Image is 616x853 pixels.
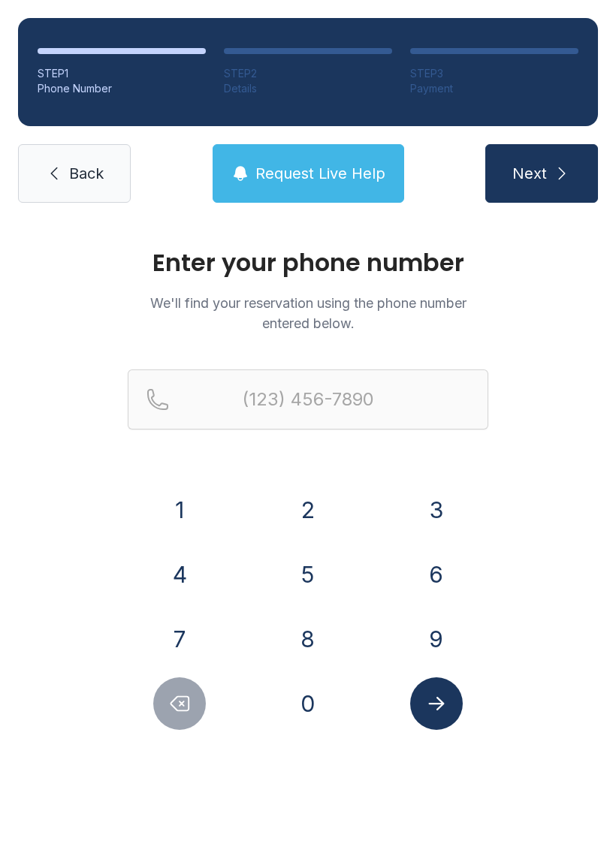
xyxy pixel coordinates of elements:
[410,548,463,601] button: 6
[153,484,206,536] button: 1
[69,163,104,184] span: Back
[282,613,334,665] button: 8
[153,677,206,730] button: Delete number
[282,484,334,536] button: 2
[128,369,488,430] input: Reservation phone number
[224,66,392,81] div: STEP 2
[512,163,547,184] span: Next
[128,251,488,275] h1: Enter your phone number
[38,66,206,81] div: STEP 1
[128,293,488,333] p: We'll find your reservation using the phone number entered below.
[255,163,385,184] span: Request Live Help
[38,81,206,96] div: Phone Number
[410,677,463,730] button: Submit lookup form
[410,81,578,96] div: Payment
[410,484,463,536] button: 3
[410,613,463,665] button: 9
[153,613,206,665] button: 7
[282,548,334,601] button: 5
[153,548,206,601] button: 4
[410,66,578,81] div: STEP 3
[224,81,392,96] div: Details
[282,677,334,730] button: 0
